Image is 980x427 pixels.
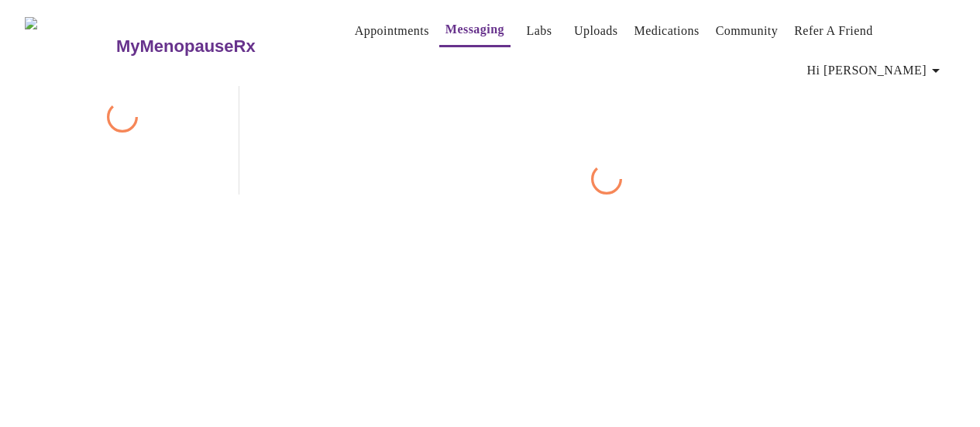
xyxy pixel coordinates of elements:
button: Hi [PERSON_NAME] [801,55,951,86]
a: Medications [634,20,700,42]
a: Uploads [574,20,618,42]
button: Messaging [439,14,511,47]
h3: MyMenopauseRx [116,36,256,57]
img: MyMenopauseRx Logo [25,17,114,75]
a: Labs [527,20,552,42]
a: MyMenopauseRx [114,19,317,74]
button: Appointments [349,15,435,46]
button: Labs [514,15,564,46]
button: Refer a Friend [788,15,879,46]
a: Appointments [355,20,429,42]
a: Messaging [445,19,504,40]
button: Uploads [568,15,624,46]
button: Medications [628,15,706,46]
a: Community [716,20,779,42]
a: Refer a Friend [794,20,873,42]
span: Hi [PERSON_NAME] [807,60,945,81]
button: Community [710,15,785,46]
